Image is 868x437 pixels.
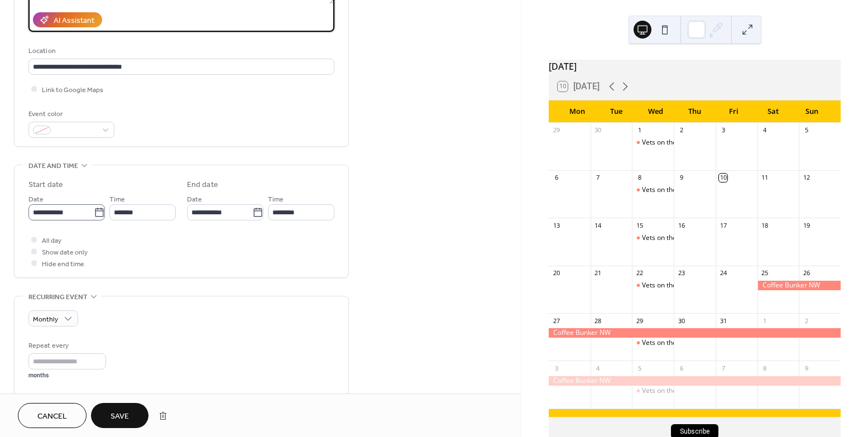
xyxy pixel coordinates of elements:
[594,126,602,135] div: 30
[594,221,602,229] div: 14
[632,338,674,348] div: Vets on the Green
[714,100,754,123] div: Fri
[677,364,685,372] div: 6
[761,221,769,229] div: 18
[28,45,332,57] div: Location
[632,281,674,290] div: Vets on the Green
[28,393,332,405] div: Repeat on
[37,411,67,422] span: Cancel
[109,194,125,205] span: Time
[28,108,112,120] div: Event color
[632,138,674,147] div: Vets on the Green
[677,316,685,325] div: 30
[54,15,94,27] div: AI Assistant
[642,386,698,396] div: Vets on the Green
[594,269,602,277] div: 21
[719,269,727,277] div: 24
[635,316,644,325] div: 29
[552,364,560,372] div: 3
[635,126,644,135] div: 1
[802,316,811,325] div: 2
[802,269,811,277] div: 26
[552,221,560,229] div: 13
[761,316,769,325] div: 1
[754,100,793,123] div: Sat
[42,84,103,96] span: Link to Google Maps
[719,126,727,135] div: 3
[552,316,560,325] div: 27
[552,269,560,277] div: 20
[33,12,102,27] button: AI Assistant
[635,221,644,229] div: 15
[594,316,602,325] div: 28
[18,403,87,428] button: Cancel
[677,174,685,182] div: 9
[675,100,714,123] div: Thu
[28,372,106,380] div: months
[635,174,644,182] div: 8
[28,179,63,191] div: Start date
[635,269,644,277] div: 22
[719,174,727,182] div: 10
[761,364,769,372] div: 8
[28,340,104,352] div: Repeat every
[642,338,698,348] div: Vets on the Green
[793,100,832,123] div: Sun
[636,100,675,123] div: Wed
[761,174,769,182] div: 11
[719,316,727,325] div: 31
[187,179,218,191] div: End date
[42,235,61,247] span: All day
[642,185,698,195] div: Vets on the Green
[642,233,698,243] div: Vets on the Green
[549,376,841,386] div: Coffee Bunker NW
[33,313,58,326] span: Monthly
[632,233,674,243] div: Vets on the Green
[802,221,811,229] div: 19
[268,194,284,205] span: Time
[635,364,644,372] div: 5
[549,328,841,338] div: Coffee Bunker NW
[28,291,88,303] span: Recurring event
[642,138,698,147] div: Vets on the Green
[719,221,727,229] div: 17
[549,60,841,73] div: [DATE]
[594,364,602,372] div: 4
[111,411,129,422] span: Save
[597,100,636,123] div: Tue
[42,247,88,258] span: Show date only
[757,281,841,290] div: Coffee Bunker NW
[761,126,769,135] div: 4
[642,281,698,290] div: Vets on the Green
[28,160,78,172] span: Date and time
[552,126,560,135] div: 29
[42,258,84,270] span: Hide end time
[802,126,811,135] div: 5
[632,386,674,396] div: Vets on the Green
[677,126,685,135] div: 2
[632,185,674,195] div: Vets on the Green
[91,403,148,428] button: Save
[802,174,811,182] div: 12
[552,174,560,182] div: 6
[677,269,685,277] div: 23
[28,194,44,205] span: Date
[802,364,811,372] div: 9
[761,269,769,277] div: 25
[677,221,685,229] div: 16
[558,100,597,123] div: Mon
[187,194,202,205] span: Date
[594,174,602,182] div: 7
[719,364,727,372] div: 7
